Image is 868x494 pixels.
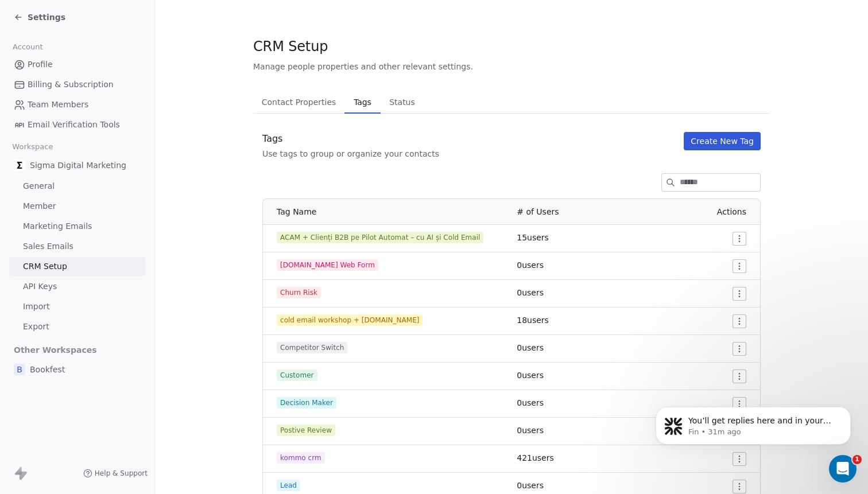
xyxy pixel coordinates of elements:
span: Other Workspaces [9,341,102,359]
a: Email Verification Tools [9,115,145,134]
span: Lead [277,480,300,491]
a: Team Members [9,95,145,114]
span: Billing & Subscription [28,79,114,91]
span: Export [23,321,49,333]
span: CRM Setup [253,38,328,55]
span: Status [385,94,420,110]
span: 15 users [517,233,549,242]
span: Customer [277,369,317,381]
span: Marketing Emails [23,220,92,232]
a: CRM Setup [9,257,145,276]
span: cold email workshop + [DOMAIN_NAME] [277,314,423,326]
a: Import [9,297,145,316]
div: Use tags to group or organize your contacts [262,148,439,160]
a: Export [9,317,145,336]
span: Profile [28,59,53,71]
span: 0 users [517,288,544,297]
button: Create New Tag [684,132,761,150]
span: Churn Risk [277,287,321,298]
span: 0 users [517,398,544,407]
span: [DOMAIN_NAME] Web Form [277,259,378,271]
span: Settings [28,11,65,23]
span: B [14,364,25,375]
span: Member [23,200,56,212]
span: Tags [349,94,375,110]
span: 0 users [517,426,544,435]
span: Bookfest [30,364,65,375]
span: 0 users [517,371,544,380]
span: Postive Review [277,425,335,436]
a: Sales Emails [9,237,145,256]
span: General [23,180,55,192]
span: 18 users [517,316,549,325]
a: Billing & Subscription [9,75,145,94]
a: General [9,177,145,196]
span: Tag Name [277,207,316,216]
div: Tags [262,132,439,146]
span: Competitor Switch [277,342,347,353]
a: Marketing Emails [9,217,145,236]
span: CRM Setup [23,260,67,273]
span: kommo crm [277,452,325,464]
span: Sales Emails [23,240,73,252]
a: Help & Support [83,469,148,478]
span: API Keys [23,281,57,293]
span: Email Verification Tools [28,119,120,131]
span: Help & Support [95,469,148,478]
a: Member [9,197,145,216]
span: 0 users [517,343,544,352]
span: Account [7,38,48,56]
a: API Keys [9,277,145,296]
span: 1 [852,455,862,464]
img: Favicon.jpg [14,160,25,171]
span: 421 users [517,453,554,462]
span: 0 users [517,481,544,490]
span: Decision Maker [277,397,336,409]
iframe: Intercom live chat [829,455,857,483]
a: Settings [14,11,65,23]
iframe: Intercom notifications message [638,383,868,463]
span: 0 users [517,260,544,270]
span: Team Members [28,99,88,111]
span: Sigma Digital Marketing [30,160,126,171]
span: Manage people properties and other relevant settings. [253,61,473,72]
a: Profile [9,55,145,74]
span: Contact Properties [257,94,341,110]
span: Workspace [7,138,58,155]
span: Actions [717,207,746,216]
span: Import [23,301,49,313]
span: # of Users [517,207,559,216]
span: ACAM + Clienți B2B pe Pilot Automat – cu AI și Cold Email [277,232,483,243]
